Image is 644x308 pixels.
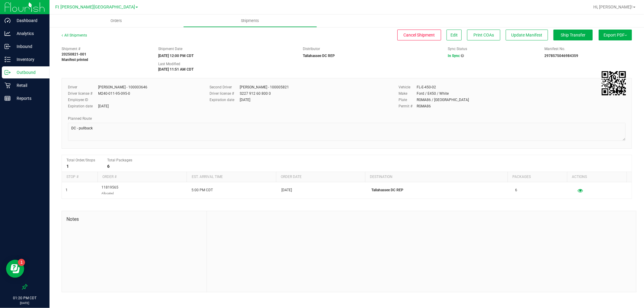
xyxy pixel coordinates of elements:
span: Ship Transfer [561,33,585,37]
button: Edit [447,30,462,40]
label: Sync Status [448,46,467,52]
strong: Manifest printed [62,58,88,62]
a: Shipments [183,14,317,27]
inline-svg: Reports [5,95,11,101]
label: Vehicle [399,84,417,90]
inline-svg: Analytics [5,30,11,37]
p: Inbound [11,43,47,50]
p: Reports [11,95,47,102]
span: In Sync [448,54,460,58]
th: Packages [508,172,567,182]
div: RGMA86 [417,103,431,109]
button: Cancel Shipment [397,30,441,40]
strong: Tallahassee DC REP [303,54,335,58]
span: Ft [PERSON_NAME][GEOGRAPHIC_DATA] [55,5,135,10]
button: Print COAs [467,30,500,40]
iframe: Resource center unread badge [18,259,25,266]
div: RGMA86 / [GEOGRAPHIC_DATA] [417,97,469,103]
p: Analytics [11,30,47,37]
label: Distributor [303,46,320,52]
div: FL-E-450-02 [417,84,436,90]
div: [DATE] [98,103,109,109]
span: Planned Route [68,116,92,121]
label: Second Driver [210,84,240,90]
th: Order date [276,172,365,182]
label: Plate [399,97,417,103]
strong: 6 [107,164,110,169]
p: 01:20 PM CDT [3,295,47,301]
span: Orders [103,18,130,24]
span: Update Manifest [511,33,543,37]
inline-svg: Inbound [5,43,11,49]
span: Cancel Shipment [404,33,435,37]
strong: 1 [66,164,69,169]
label: Last Modified [158,61,180,67]
span: [DATE] [281,187,292,193]
div: [PERSON_NAME] - 100005821 [240,84,289,90]
label: Driver [68,84,98,90]
th: Stop # [62,172,98,182]
label: Employee ID [68,97,98,103]
span: 5:00 PM CDT [191,187,213,193]
label: Expiration date [210,97,240,103]
span: 1 [66,187,68,193]
span: Shipments [233,18,268,24]
span: 6 [515,187,517,193]
label: Expiration date [68,103,98,109]
p: Inventory [11,56,47,63]
div: [PERSON_NAME] - 100003646 [98,84,147,90]
strong: 2978575046984359 [544,54,578,58]
p: Dashboard [11,17,47,24]
inline-svg: Retail [5,82,11,88]
a: All Shipments [62,33,87,37]
span: Hi, [PERSON_NAME]! [593,5,633,9]
inline-svg: Dashboard [5,17,11,24]
div: Ford / E450 / White [417,91,449,96]
a: Orders [50,14,183,27]
p: Allocated [101,190,118,196]
inline-svg: Inventory [5,56,11,62]
label: Permit # [399,103,417,109]
div: S227 912 60 800 0 [240,91,271,96]
p: Tallahassee DC REP [371,187,508,193]
label: Shipment Date [158,46,182,52]
p: Outbound [11,69,47,76]
span: Print COAs [473,33,494,37]
th: Actions [567,172,626,182]
p: Retail [11,82,47,89]
span: Notes [66,216,202,223]
label: Driver license # [68,91,98,96]
strong: [DATE] 11:51 AM CDT [158,67,194,71]
th: Order # [98,172,187,182]
th: Destination [365,172,508,182]
inline-svg: Outbound [5,69,11,75]
span: Edit [450,33,458,37]
p: [DATE] [3,301,47,305]
div: [DATE] [240,97,250,103]
span: Shipment # [62,46,149,52]
iframe: Resource center [6,260,24,278]
button: Update Manifest [506,30,548,40]
label: Make [399,91,417,96]
th: Est. arrival time [187,172,276,182]
label: Manifest No. [544,46,565,52]
label: Pin the sidebar to full width on large screens [22,284,28,290]
button: Ship Transfer [553,30,593,40]
span: Total Packages [107,158,132,162]
span: Total Order/Stops [66,158,95,162]
button: Export PDF [599,30,632,40]
qrcode: 20250821-001 [602,71,626,95]
span: 11819565 [101,185,118,196]
div: M240-011-95-095-0 [98,91,130,96]
strong: 20250821-001 [62,52,86,56]
label: Driver license # [210,91,240,96]
img: Scan me! [602,71,626,95]
strong: [DATE] 12:00 PM CDT [158,54,194,58]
